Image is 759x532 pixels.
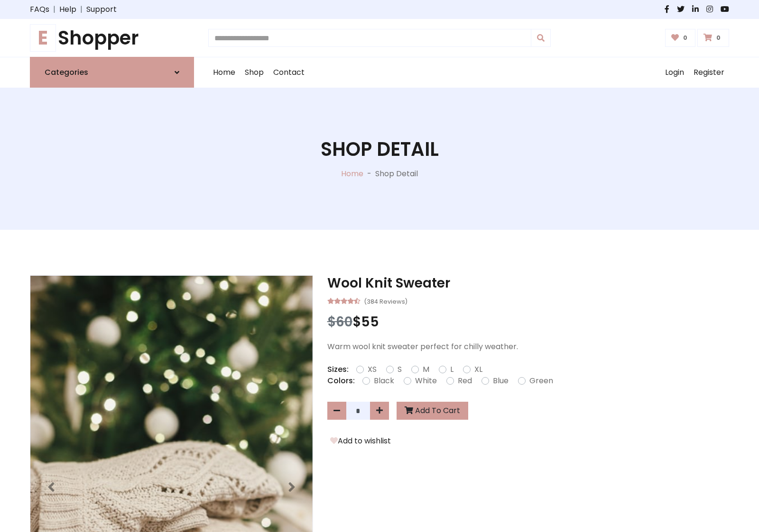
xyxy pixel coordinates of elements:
label: Blue [493,375,509,387]
h3: $ [327,314,729,330]
a: Shop [240,57,268,88]
a: Home [208,57,240,88]
h6: Categories [45,68,88,77]
span: | [76,4,86,15]
label: Green [529,375,553,387]
span: $60 [327,313,352,331]
a: Login [660,57,689,88]
label: Red [458,375,472,387]
a: FAQs [30,4,49,15]
label: XS [368,364,377,375]
label: S [398,364,402,375]
span: 55 [361,313,379,331]
button: Add To Cart [397,402,468,420]
p: Colors: [327,375,355,387]
a: 0 [697,29,729,47]
span: 0 [714,34,723,42]
h3: Wool Knit Sweater [327,275,729,291]
a: Support [86,4,117,15]
span: | [49,4,59,15]
h1: Shopper [30,27,194,49]
h1: Shop Detail [321,138,439,161]
a: 0 [665,29,696,47]
a: Home [341,168,363,179]
a: Register [689,57,729,88]
p: Warm wool knit sweater perfect for chilly weather. [327,341,729,352]
label: L [450,364,454,375]
small: (384 Reviews) [364,295,407,307]
a: Contact [268,57,309,88]
a: EShopper [30,27,194,49]
label: M [423,364,429,375]
a: Help [59,4,76,15]
span: E [30,24,56,52]
p: Sizes: [327,364,349,375]
a: Categories [30,57,194,88]
label: XL [474,364,482,375]
span: 0 [681,34,690,42]
label: White [415,375,437,387]
p: Shop Detail [375,168,418,180]
label: Black [374,375,394,387]
p: - [363,168,375,180]
button: Add to wishlist [327,435,394,447]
